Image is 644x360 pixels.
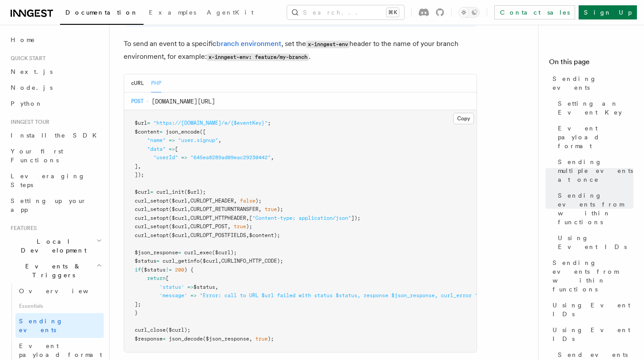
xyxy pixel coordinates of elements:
span: Setting an Event Key [558,99,633,117]
span: ) { [184,267,193,273]
span: , [187,206,190,212]
span: curl_exec [184,249,212,256]
p: To send an event to a specific , set the header to the name of your branch environment, for examp... [124,38,477,63]
span: ; [280,258,283,264]
span: $url [135,120,147,126]
span: Using Event IDs [553,326,633,343]
span: = [156,258,159,264]
span: $curl [172,215,187,221]
span: Local Development [7,237,96,255]
span: , [187,215,190,221]
a: Sending events [15,313,104,338]
span: ; [187,327,190,333]
span: Event payload format [558,124,633,150]
span: != [166,267,172,273]
span: = [163,336,166,342]
span: ] [135,163,138,169]
span: $curl [172,232,187,238]
span: CURLINFO_HTTP_CODE [221,258,277,264]
span: Your first Functions [11,148,63,164]
a: Contact sales [494,5,575,19]
span: ) [231,249,234,256]
span: ( [169,206,172,212]
a: Using Event IDs [549,322,633,347]
span: ] [351,215,354,221]
span: Install the SDK [11,132,102,139]
code: x-inngest-env: feature/my-branch [207,54,309,61]
span: , [218,258,221,264]
span: , [138,163,141,169]
span: Sending events [553,74,633,92]
span: 'status' [159,284,184,290]
span: [ [203,129,206,135]
a: Python [7,96,104,111]
span: ) [268,336,271,342]
span: Using Event IDs [553,301,633,318]
span: Inngest tour [7,119,49,126]
span: = [147,120,150,126]
span: => [169,146,175,152]
span: POST [131,98,144,105]
span: curl_setopt [135,223,169,230]
span: , [246,232,249,238]
span: $content [135,129,159,135]
span: return [147,275,166,281]
span: , [249,336,252,342]
a: Setting up your app [7,193,104,218]
span: $curl [215,249,231,256]
span: $curl [172,198,187,204]
span: , [246,215,249,221]
span: ; [141,172,144,178]
span: , [187,232,190,238]
button: PHP [151,74,161,92]
span: = [178,249,181,256]
span: [DOMAIN_NAME][URL] [152,97,215,106]
span: => [181,154,187,161]
span: curl_close [135,327,166,333]
span: ; [277,232,280,238]
a: Home [7,32,104,48]
span: ; [357,215,360,221]
span: Event payload format [19,342,102,358]
button: Toggle dark mode [458,7,480,18]
span: json_encode [166,129,200,135]
span: Sending multiple events at once [558,157,633,184]
a: Event payload format [554,120,633,154]
span: ( [169,223,172,230]
a: Using Event IDs [554,230,633,255]
span: , [187,223,190,230]
span: curl_setopt [135,232,169,238]
span: $curl [169,327,184,333]
a: AgentKit [201,3,259,24]
span: ) [138,172,141,178]
span: AgentKit [207,9,254,16]
span: Next.js [11,68,53,75]
span: true [234,223,246,230]
button: Events & Triggers [7,258,104,283]
span: => [190,292,197,299]
span: Home [11,35,35,44]
span: $json_response [135,249,178,256]
a: Sending events from within functions [554,188,633,230]
span: $status [193,284,215,290]
span: ) [277,206,280,212]
span: Events & Triggers [7,262,96,280]
span: ; [234,249,237,256]
span: => [187,284,193,290]
span: true [255,336,268,342]
span: ( [184,189,187,195]
span: ( [212,249,215,256]
span: Setting up your app [11,197,87,213]
a: branch environment [216,39,281,48]
span: ( [169,198,172,204]
span: $curl [172,206,187,212]
a: Setting an Event Key [554,96,633,120]
span: "user.signup" [178,137,218,143]
span: , [187,198,190,204]
span: = [159,129,163,135]
span: curl_init [156,189,184,195]
a: Leveraging Steps [7,168,104,193]
span: = [150,189,153,195]
button: cURL [131,74,144,92]
a: Examples [144,3,201,24]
